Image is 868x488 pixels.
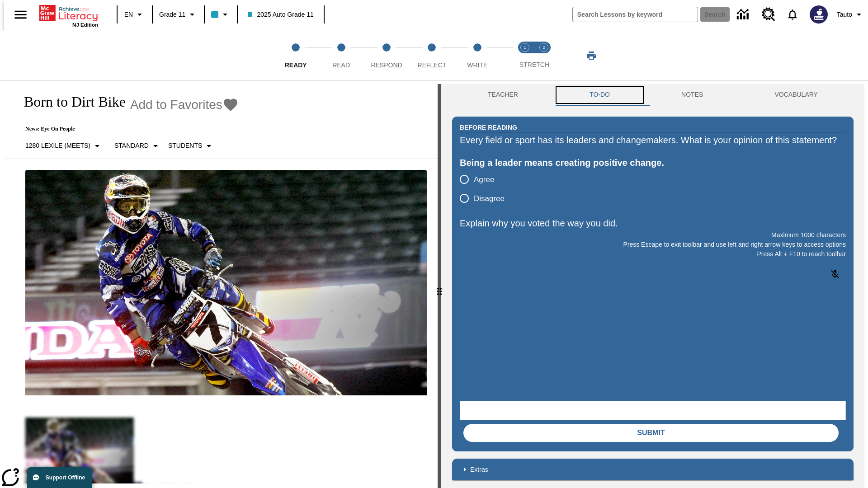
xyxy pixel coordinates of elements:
[519,61,549,68] span: STRETCH
[470,465,488,474] p: Extras
[452,84,854,106] div: Instructional Panel Tabs
[418,61,447,69] span: Reflect
[467,61,487,69] span: Write
[360,31,413,80] button: Respond step 3 of 5
[512,31,538,80] button: Stretch Read step 1 of 2
[474,174,494,186] span: Agree
[156,6,201,23] button: Grade: Grade 11, Select a grade
[577,47,606,64] button: Print
[269,31,322,80] button: Ready step 1 of 5
[804,3,833,26] button: Select a new avatar
[531,31,557,80] button: Stretch Respond step 2 of 2
[833,6,868,23] button: Profile/Settings
[165,138,218,154] button: Select Student
[460,155,846,170] div: Being a leader means creating positive change.
[315,31,367,80] button: Read step 2 of 5
[27,467,92,488] button: Support Offline
[452,459,854,480] div: Extras
[460,122,517,132] h2: Before Reading
[208,6,234,23] button: Class color is light blue. Change class color
[573,7,698,22] input: search field
[248,10,313,19] span: 2025 Auto Grade 11
[22,138,106,154] button: Select Lexile, 1280 Lexile (Meets)
[120,6,149,23] button: Language: EN, Select a language
[332,61,350,69] span: Read
[460,170,512,208] div: poll
[406,31,458,80] button: Reflect step 4 of 5
[781,3,804,26] a: Notifications
[25,170,427,396] img: Motocross racer James Stewart flies through the air on his dirt bike.
[4,7,132,15] body: Explain why you voted the way you did. Maximum 1000 characters Press Alt + F10 to reach toolbar P...
[460,216,846,230] p: Explain why you voted the way you did.
[451,31,504,80] button: Write step 5 of 5
[130,97,239,113] button: Add to Favorites - Born to Dirt Bike
[4,84,438,483] div: reading
[554,84,646,106] button: TO-DO
[837,10,852,19] span: Tauto
[524,45,526,50] text: 1
[438,84,441,488] div: Press Enter or Spacebar and then press right and left arrow keys to move the slider
[824,263,846,285] button: Click to activate and allow voice recognition
[72,22,98,28] span: NJ Edition
[474,193,505,205] span: Disagree
[124,10,133,19] span: EN
[810,5,828,23] img: Avatar
[14,94,126,110] h1: Born to Dirt Bike
[25,141,90,150] p: 1280 Lexile (Meets)
[542,45,545,50] text: 2
[731,2,756,27] a: Data Center
[460,240,846,249] p: Press Escape to exit toolbar and use left and right arrow keys to access options
[646,84,739,106] button: NOTES
[14,126,239,132] p: News: Eye On People
[452,84,554,106] button: Teacher
[130,98,222,112] span: Add to Favorites
[441,84,864,488] div: activity
[371,61,402,69] span: Respond
[159,10,185,19] span: Grade 11
[114,141,149,150] p: Standard
[756,2,781,27] a: Resource Center, Will open in new tab
[739,84,854,106] button: VOCABULARY
[463,424,839,442] button: Submit
[460,133,846,147] div: Every field or sport has its leaders and changemakers. What is your opinion of this statement?
[285,61,307,69] span: Ready
[460,230,846,240] p: Maximum 1000 characters
[111,138,165,154] button: Scaffolds, Standard
[46,474,85,481] span: Support Offline
[7,1,34,28] button: Open side menu
[460,249,846,259] p: Press Alt + F10 to reach toolbar
[39,3,98,28] div: Home
[168,141,202,150] p: Students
